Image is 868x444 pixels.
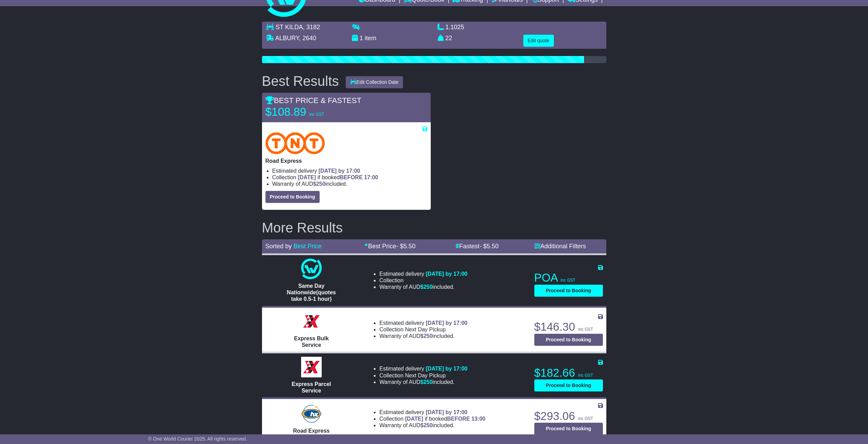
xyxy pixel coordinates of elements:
[426,409,467,415] span: [DATE] by 17:00
[276,24,303,31] span: ST KILDA
[340,174,363,180] span: BEFORE
[405,327,445,332] span: Next Day Pickup
[424,379,433,385] span: 250
[298,174,316,180] span: [DATE]
[379,333,467,339] li: Warranty of AUD included.
[309,112,324,117] span: inc GST
[405,416,485,422] span: if booked
[424,422,433,428] span: 250
[379,422,485,429] li: Warranty of AUD included.
[272,168,427,174] li: Estimated delivery
[272,174,427,181] li: Collection
[561,278,575,283] span: inc GST
[379,409,485,415] li: Estimated delivery
[265,158,427,164] p: Road Express
[265,191,320,203] button: Proceed to Booking
[294,243,322,250] a: Best Price
[420,422,433,428] span: $
[405,416,423,422] span: [DATE]
[396,243,415,250] span: - $
[424,333,433,339] span: 250
[301,259,322,279] img: One World Courier: Same Day Nationwide(quotes take 0.5-1 hour)
[426,271,467,277] span: [DATE] by 17:00
[319,168,360,174] span: [DATE] by 17:00
[287,283,336,302] span: Same Day Nationwide(quotes take 0.5-1 hour)
[379,284,467,290] li: Warranty of AUD included.
[420,333,433,339] span: $
[364,174,378,180] span: 17:00
[420,379,433,385] span: $
[301,311,322,332] img: Border Express: Express Bulk Service
[472,416,486,422] span: 13:00
[379,372,467,379] li: Collection
[534,285,603,297] button: Proceed to Booking
[364,243,415,250] a: Best Price- $5.50
[379,277,467,284] li: Collection
[379,326,467,333] li: Collection
[420,284,433,290] span: $
[578,327,593,332] span: inc GST
[272,181,427,187] li: Warranty of AUD included.
[534,243,586,250] a: Additional Filters
[455,243,499,250] a: Fastest- $5.50
[426,366,467,372] span: [DATE] by 17:00
[523,35,554,47] button: Edit quote
[403,243,415,250] span: 5.50
[275,35,299,42] span: ALBURY
[265,243,292,250] span: Sorted by
[265,105,351,119] p: $108.89
[265,96,361,105] span: BEST PRICE & FASTEST
[259,73,343,89] div: Best Results
[292,381,331,394] span: Express Parcel Service
[303,24,320,31] span: , 3182
[534,271,603,285] p: POA
[447,416,470,422] span: BEFORE
[534,423,603,435] button: Proceed to Booking
[299,35,316,42] span: , 2640
[148,436,247,442] span: © One World Courier 2025. All rights reserved.
[379,365,467,372] li: Estimated delivery
[424,284,433,290] span: 250
[578,416,593,421] span: inc GST
[298,174,378,180] span: if booked
[379,415,485,422] li: Collection
[534,379,603,391] button: Proceed to Booking
[346,76,403,88] button: Edit Collection Date
[313,181,325,187] span: $
[578,373,593,378] span: inc GST
[445,35,452,42] span: 22
[534,320,603,334] p: $146.30
[426,320,467,326] span: [DATE] by 17:00
[487,243,499,250] span: 5.50
[365,35,377,42] span: item
[534,334,603,346] button: Proceed to Booking
[294,335,329,348] span: Express Bulk Service
[301,357,322,377] img: Border Express: Express Parcel Service
[379,320,467,326] li: Estimated delivery
[265,132,325,154] img: TNT Domestic: Road Express
[534,366,603,380] p: $182.66
[316,181,325,187] span: 250
[293,428,330,434] span: Road Express
[300,403,323,424] img: Hunter Express: Road Express
[445,24,464,31] span: 1.1025
[379,271,467,277] li: Estimated delivery
[534,409,603,423] p: $293.06
[379,379,467,385] li: Warranty of AUD included.
[479,243,499,250] span: - $
[262,220,606,235] h2: More Results
[360,35,363,42] span: 1
[405,373,445,378] span: Next Day Pickup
